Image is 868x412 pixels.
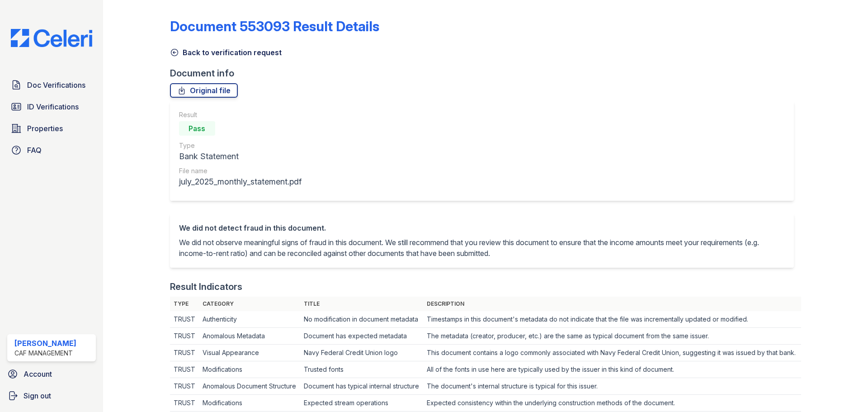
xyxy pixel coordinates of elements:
[300,378,423,395] td: Document has typical internal structure
[170,47,282,58] a: Back to verification request
[27,123,63,134] span: Properties
[300,328,423,345] td: Document has expected metadata
[199,361,300,378] td: Modifications
[170,378,199,395] td: TRUST
[27,80,85,90] span: Doc Verifications
[7,141,96,159] a: FAQ
[423,378,801,395] td: The document's internal structure is typical for this issuer.
[199,297,300,311] th: Category
[423,361,801,378] td: All of the fonts in use here are typically used by the issuer in this kind of document.
[199,328,300,345] td: Anomalous Metadata
[423,395,801,412] td: Expected consistency within the underlying construction methods of the document.
[14,349,76,358] div: CAF Management
[300,311,423,328] td: No modification in document metadata
[170,280,242,293] div: Result Indicators
[179,150,302,163] div: Bank Statement
[300,361,423,378] td: Trusted fonts
[423,311,801,328] td: Timestamps in this document's metadata do not indicate that the file was incrementally updated or...
[4,29,99,47] img: CE_Logo_Blue-a8612792a0a2168367f1c8372b55b34899dd931a85d93a1a3d3e32e68fde9ad4.png
[179,166,302,175] div: File name
[170,395,199,412] td: TRUST
[170,83,238,98] a: Original file
[179,175,302,188] div: july_2025_monthly_statement.pdf
[170,328,199,345] td: TRUST
[24,390,51,401] span: Sign out
[423,297,801,311] th: Description
[4,365,99,383] a: Account
[24,369,52,379] span: Account
[7,76,96,94] a: Doc Verifications
[199,378,300,395] td: Anomalous Document Structure
[170,67,801,80] div: Document info
[7,98,96,116] a: ID Verifications
[423,328,801,345] td: The metadata (creator, producer, etc.) are the same as typical document from the same issuer.
[179,110,302,119] div: Result
[27,101,79,112] span: ID Verifications
[170,311,199,328] td: TRUST
[179,121,215,136] div: Pass
[199,311,300,328] td: Authenticity
[300,297,423,311] th: Title
[423,345,801,361] td: This document contains a logo commonly associated with Navy Federal Credit Union, suggesting it w...
[170,361,199,378] td: TRUST
[170,345,199,361] td: TRUST
[4,387,99,405] a: Sign out
[300,395,423,412] td: Expected stream operations
[14,338,76,349] div: [PERSON_NAME]
[199,345,300,361] td: Visual Appearance
[170,18,379,34] a: Document 553093 Result Details
[300,345,423,361] td: Navy Federal Credit Union logo
[179,237,785,259] p: We did not observe meaningful signs of fraud in this document. We still recommend that you review...
[179,223,785,233] div: We did not detect fraud in this document.
[179,141,302,150] div: Type
[170,297,199,311] th: Type
[199,395,300,412] td: Modifications
[7,119,96,137] a: Properties
[27,145,42,156] span: FAQ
